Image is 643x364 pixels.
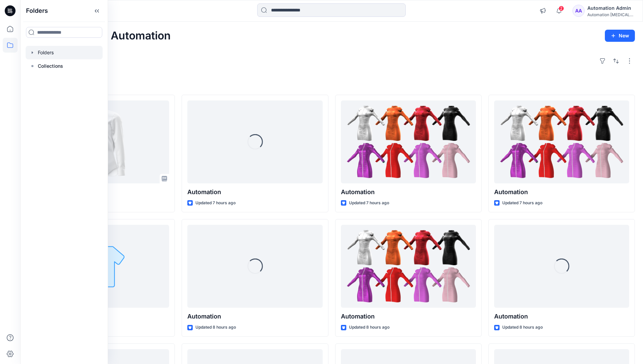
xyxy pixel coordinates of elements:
div: AA [572,5,585,17]
p: Automation [494,312,629,321]
p: Automation [341,187,476,197]
p: Automation [494,187,629,197]
p: Updated 7 hours ago [502,200,542,207]
p: Updated 8 hours ago [195,324,236,331]
p: Updated 8 hours ago [349,324,390,331]
p: Updated 8 hours ago [502,324,543,331]
div: Automation [MEDICAL_DATA]... [587,12,635,17]
p: Updated 7 hours ago [349,200,389,207]
p: Updated 7 hours ago [195,200,236,207]
div: Automation Admin [587,4,635,12]
p: Automation [187,312,322,321]
a: Automation [341,225,476,308]
p: Automation [341,312,476,321]
a: Automation [341,100,476,184]
h4: Styles [28,80,635,88]
span: 2 [559,6,564,11]
p: Automation [187,187,322,197]
p: Collections [38,62,63,70]
button: New [605,30,635,42]
a: Automation [494,100,629,184]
